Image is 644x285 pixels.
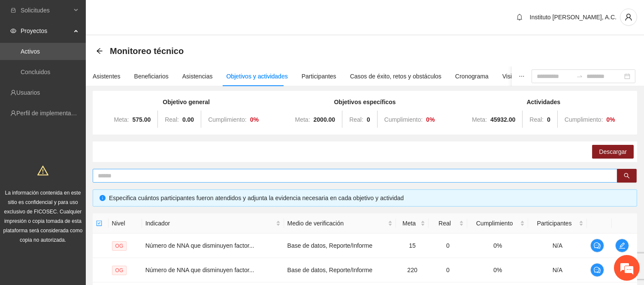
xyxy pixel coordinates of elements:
strong: 0 % [426,116,435,123]
span: Meta: [114,116,129,123]
span: La información contenida en este sitio es confidencial y para uso exclusivo de FICOSEC. Cualquier... [3,190,83,243]
span: Estamos en línea. [50,93,118,180]
th: Cumplimiento [467,213,528,234]
td: N/A [528,258,587,282]
button: user [620,9,637,26]
span: warning [37,165,48,176]
td: N/A [528,234,587,258]
td: Base de datos, Reporte/Informe [284,234,396,258]
td: 0 [429,258,467,282]
span: Número de NNA que disminuyen factor... [145,242,254,249]
span: check-square [96,220,102,226]
div: Casos de éxito, retos y obstáculos [350,72,441,81]
button: Descargar [592,145,634,159]
td: 15 [396,234,429,258]
span: Medio de verificación [287,219,387,228]
button: bell [513,10,526,24]
strong: 575.00 [132,116,151,123]
span: Participantes [532,219,577,228]
span: Real [432,219,457,228]
span: Meta [399,219,419,228]
span: edit [616,242,629,249]
div: Beneficiarios [134,72,169,81]
div: Especifica cuántos participantes fueron atendidos y adjunta la evidencia necesaria en cada objeti... [109,193,630,203]
th: Real [429,213,467,234]
div: Back [96,48,103,55]
span: Cumplimiento: [565,116,603,123]
span: ellipsis [519,73,525,79]
span: bell [513,14,526,21]
div: Objetivos y actividades [227,72,288,81]
a: Usuarios [16,89,40,96]
strong: 2000.00 [314,116,336,123]
td: Base de datos, Reporte/Informe [284,258,396,282]
span: Número de NNA que disminuyen factor... [145,267,254,273]
div: Participantes [302,72,336,81]
span: Instituto [PERSON_NAME], A.C. [530,14,617,21]
th: Nivel [109,213,142,234]
span: Solicitudes [21,2,71,19]
span: to [576,73,583,80]
strong: Actividades [527,99,561,105]
span: Real: [529,116,544,123]
strong: 0 [547,116,550,123]
button: ellipsis [512,66,532,86]
strong: 0.00 [182,116,194,123]
td: 220 [396,258,429,282]
span: Cumplimiento: [208,116,246,123]
span: eye [10,28,16,34]
strong: Objetivo general [163,99,210,105]
span: Meta: [295,116,310,123]
th: Medio de verificación [284,213,396,234]
span: Descargar [599,147,627,156]
span: Indicador [145,219,274,228]
span: Cumplimiento: [384,116,423,123]
strong: 0 [367,116,370,123]
span: info-circle [100,195,106,201]
div: Asistentes [93,72,121,81]
td: 0% [467,234,528,258]
button: comment [590,239,604,252]
span: swap-right [576,73,583,80]
td: 0 [429,234,467,258]
strong: 0 % [606,116,615,123]
span: OG [112,241,127,251]
button: comment [590,263,604,277]
div: Asistencias [182,72,213,81]
div: Minimizar ventana de chat en vivo [141,4,161,25]
strong: Objetivos específicos [334,99,396,105]
th: Indicador [142,213,284,234]
span: Real: [165,116,179,123]
strong: 45932.00 [490,116,515,123]
span: search [624,173,630,180]
a: Perfil de implementadora [16,110,83,117]
button: search [617,169,637,183]
span: Cumplimiento [471,219,518,228]
td: 0% [467,258,528,282]
span: inbox [10,7,16,13]
th: Meta [396,213,429,234]
div: Visita de campo y entregables [502,72,583,81]
textarea: Escriba su mensaje y pulse “Intro” [4,192,163,222]
button: edit [615,239,629,252]
th: Participantes [528,213,587,234]
a: Activos [21,48,40,55]
span: Monitoreo técnico [110,44,184,58]
div: Cronograma [455,72,489,81]
span: Proyectos [21,22,71,39]
span: OG [112,266,127,275]
a: Concluidos [21,69,50,75]
span: arrow-left [96,48,103,54]
div: Chatee con nosotros ahora [45,44,144,55]
span: Meta: [472,116,487,123]
span: Real: [349,116,363,123]
span: user [620,13,637,21]
strong: 0 % [250,116,259,123]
